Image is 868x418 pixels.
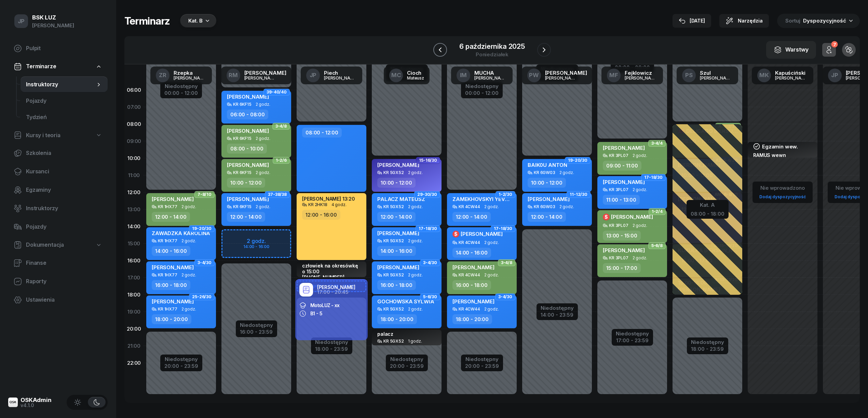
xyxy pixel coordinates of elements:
[308,202,327,207] div: KR 2HK18
[459,52,525,57] div: poniedziałek
[124,269,144,286] div: 17:00
[757,193,809,201] a: Dodaj dyspozycyjność
[181,204,196,209] span: 2 godz.
[315,345,348,352] div: 18:00 - 23:59
[233,102,252,106] div: KR 6KF15
[603,231,641,241] div: 13:00 - 15:00
[192,228,212,229] span: 19-20/30
[158,204,177,209] div: KR 1HX77
[677,67,738,84] a: PSSzul[PERSON_NAME]
[152,230,210,236] span: ZAWADZKA KAROLINA
[459,43,525,50] div: 6 października 2025
[227,212,265,222] div: 12:00 - 14:00
[8,128,108,143] a: Kursy i teoria
[188,17,203,25] div: Kat. B
[377,246,416,256] div: 14:00 - 16:00
[26,113,102,122] span: Tydzień
[633,256,647,260] span: 2 godz.
[8,255,108,271] a: Finanse
[384,67,430,84] a: MCCiochMateusz
[26,204,102,213] span: Instruktorzy
[498,296,512,298] span: 3-4/30
[390,362,424,369] div: 20:00 - 23:59
[459,204,480,209] div: KR 4CW44
[603,247,645,254] span: [PERSON_NAME]
[21,93,108,109] a: Pojazdy
[26,241,64,249] span: Dokumentacja
[452,280,491,290] div: 16:00 - 18:00
[700,76,733,80] div: [PERSON_NAME]
[451,67,513,84] a: IMMUCHA[PERSON_NAME]
[408,273,423,277] span: 2 godz.
[691,338,724,353] button: Niedostępny18:00 - 23:59
[377,264,419,271] span: [PERSON_NAME]
[625,76,657,80] div: [PERSON_NAME]
[181,273,196,277] span: 2 godz.
[609,223,628,228] div: KR 3PL07
[26,62,56,71] span: Terminarze
[528,196,570,202] span: [PERSON_NAME]
[256,170,270,175] span: 2 godz.
[275,126,287,127] span: 3-4/8
[21,403,52,408] div: v4.1.0
[452,298,494,305] span: [PERSON_NAME]
[633,223,647,228] span: 2 godz.
[164,355,198,370] button: Niedostępny20:00 - 23:59
[459,307,480,311] div: KR 4CW44
[233,136,252,141] div: KR 6KF15
[256,102,270,107] span: 2 godz.
[408,204,423,209] span: 2 godz.
[417,194,437,195] span: 29-30/30
[625,70,657,75] div: Fejklowicz
[152,246,190,256] div: 14:00 - 16:00
[302,263,362,280] div: człowiek na okresówkę o 15:00 [PHONE_NUMBER]
[603,161,641,171] div: 09:00 - 11:00
[377,162,419,168] span: [PERSON_NAME]
[26,131,60,140] span: Kursy i teoria
[460,72,467,78] span: IM
[26,277,102,286] span: Raporty
[310,72,317,78] span: JP
[158,307,177,311] div: KR 1HX77
[164,82,198,97] button: Niedostępny00:00 - 12:00
[8,163,108,180] a: Kursanci
[484,307,499,312] span: 2 godz.
[534,170,555,175] div: KR 6GW03
[452,264,494,271] span: [PERSON_NAME]
[124,116,144,133] div: 08:00
[8,219,108,235] a: Pojazdy
[454,232,458,236] span: $
[276,160,287,161] span: 1-2/6
[240,328,273,335] div: 16:00 - 23:59
[198,194,212,195] span: 7-8/10
[529,72,539,78] span: PW
[324,76,357,80] div: [PERSON_NAME]
[26,97,102,105] span: Pojazdy
[331,202,347,207] span: 4 godz.
[545,70,587,75] div: [PERSON_NAME]
[302,128,342,138] div: 08:00 - 12:00
[633,187,647,192] span: 2 godz.
[545,76,578,80] div: [PERSON_NAME]
[124,201,144,218] div: 13:00
[227,178,265,188] div: 10:00 - 12:00
[315,340,348,345] div: Niedostępny
[152,196,194,202] span: [PERSON_NAME]
[691,210,724,217] div: 08:00 - 18:00
[644,177,663,178] span: 17-18/30
[494,228,512,229] span: 17-18/30
[377,212,416,222] div: 12:00 - 14:00
[8,398,18,407] img: logo-xs@2x.png
[377,196,425,202] span: PALACZ MATEUSZ
[803,17,846,24] span: Dyspozycyjność
[383,307,404,311] div: KR 5GX52
[124,99,144,116] div: 07:00
[26,296,102,304] span: Ustawienia
[757,184,809,192] div: Nie wprowadzono
[616,330,649,345] button: Niedostępny17:00 - 23:59
[383,170,404,175] div: KR 5GX52
[26,222,102,231] span: Pojazdy
[611,214,653,220] span: [PERSON_NAME]
[408,170,423,175] span: 2 godz.
[465,84,499,89] div: Niedostępny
